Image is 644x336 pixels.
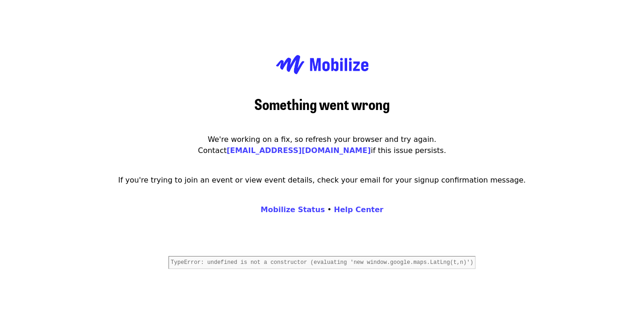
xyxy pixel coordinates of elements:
a: [EMAIL_ADDRESS][DOMAIN_NAME] [227,146,371,155]
span: • [261,205,384,214]
a: Help Center [334,205,383,214]
span: Contact if this issue persists. [198,146,446,155]
a: Mobilize Status [261,205,325,214]
span: We're working on a fix, so refresh your browser and try again. [208,135,436,144]
img: logo [276,45,368,84]
span: Something went wrong [254,93,390,115]
span: If you're trying to join an event or view event details, check your email for your signup confirm... [118,176,526,184]
pre: TypeError: undefined is not a constructor (evaluating 'new window.google.maps.LatLng(t,n)') [169,256,475,269]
